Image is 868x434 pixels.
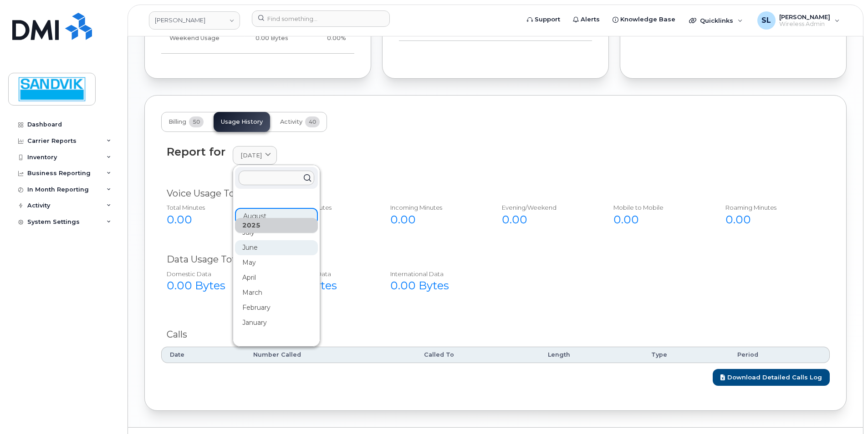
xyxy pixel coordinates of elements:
div: Stacy Lewis [751,11,846,30]
div: 0.00 [390,212,482,227]
span: 50 [189,116,204,127]
div: Mobile to Mobile [613,203,705,212]
div: Quicklinks [683,11,749,30]
div: 0.00 [278,212,370,227]
div: Incoming Minutes [390,203,482,212]
div: Voice Usage Total $0.00 [167,187,824,200]
span: Support [535,15,560,24]
span: Knowledge Base [620,15,675,24]
div: February [235,300,318,315]
div: Roaming Minutes [725,203,817,212]
a: Knowledge Base [606,10,682,29]
div: Calls [167,328,824,341]
span: [DATE] [240,151,262,160]
a: [DATE] [233,146,277,165]
th: Date [161,347,245,363]
span: Wireless Admin [779,20,830,28]
th: Type [643,347,729,363]
span: SL [761,15,771,26]
th: Period [729,347,830,363]
tr: Friday from 6:00pm to Monday 8:00am [161,24,354,53]
div: December [235,345,318,360]
div: Total Minutes [167,203,258,212]
div: January [235,315,318,330]
div: March [235,285,318,300]
div: 0.00 [725,212,817,227]
input: Find something... [252,10,390,27]
div: NA Roaming Data [278,270,370,278]
div: Data Usage Total $0.00 [167,253,824,266]
div: International Data [390,270,482,278]
span: Billing [168,118,186,126]
div: Outgoing minutes [278,203,370,212]
th: Number Called [245,347,416,363]
div: May [235,255,318,270]
div: 0.00 Bytes [167,278,258,293]
div: June [235,240,318,255]
div: Domestic Data [167,270,258,278]
div: Report for [167,146,225,158]
td: 0.00 Bytes [232,24,296,53]
th: Length [540,347,643,363]
div: 2025 [235,218,318,233]
a: Alerts [567,10,606,29]
span: [PERSON_NAME] [779,13,830,20]
div: 0.00 Bytes [390,278,482,293]
div: 0.00 [613,212,705,227]
th: Called To [416,347,540,363]
span: 40 [305,116,320,127]
a: Sandvik Tamrock [149,11,240,30]
span: Alerts [581,15,600,24]
div: Evening/Weekend [502,203,593,212]
a: Support [521,10,567,29]
a: Download Detailed Calls Log [713,369,830,386]
div: 0.00 [502,212,593,227]
div: July [235,225,318,240]
div: 0.00 Bytes [278,278,370,293]
div: April [235,270,318,285]
div: 0.00 [167,212,258,227]
td: Weekend Usage [161,24,232,53]
td: 0.00% [296,24,354,53]
span: Quicklinks [700,17,733,24]
span: Activity [280,118,302,126]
